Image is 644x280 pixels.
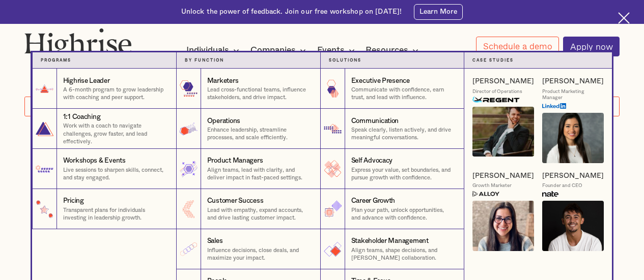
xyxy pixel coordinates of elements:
p: Align teams, shape decisions, and [PERSON_NAME] collaboration. [351,246,456,262]
div: Unlock the power of feedback. Join our free workshop on [DATE]! [181,7,402,17]
a: [PERSON_NAME] [472,171,534,180]
a: Product ManagersAlign teams, lead with clarity, and deliver impact in fast-paced settings. [176,149,320,189]
a: PricingTransparent plans for individuals investing in leadership growth. [32,189,176,229]
a: MarketersLead cross-functional teams, influence stakeholders, and drive impact. [176,69,320,109]
p: Enhance leadership, streamline processes, and scale efficiently. [207,126,313,142]
strong: by function [185,58,224,63]
p: Communicate with confidence, earn trust, and lead with influence. [351,86,456,102]
a: OperationsEnhance leadership, streamline processes, and scale efficiently. [176,109,320,149]
img: Cross icon [618,12,630,24]
div: Companies [250,44,296,56]
div: Pricing [63,196,84,206]
p: Lead with empathy, expand accounts, and drive lasting customer impact. [207,206,313,222]
a: 1:1 CoachingWork with a coach to navigate challenges, grow faster, and lead effectively. [32,109,176,149]
div: Sales [207,236,223,246]
img: Highrise logo [24,28,132,60]
a: Workshops & EventsLive sessions to sharpen skills, connect, and stay engaged. [32,149,176,189]
div: Highrise Leader [63,76,110,86]
div: Product Marketing Manager [542,88,604,101]
div: Executive Presence [351,76,410,86]
div: Resources [366,44,408,56]
div: Resources [366,44,422,56]
a: Stakeholder ManagementAlign teams, shape decisions, and [PERSON_NAME] collaboration. [320,229,464,269]
p: Influence decisions, close deals, and maximize your impact. [207,246,313,262]
div: Companies [250,44,309,56]
div: Customer Success [207,196,264,206]
div: Stakeholder Management [351,236,429,246]
p: Plan your path, unlock opportunities, and advance with confidence. [351,206,456,222]
div: Communication [351,116,399,126]
p: Live sessions to sharpen skills, connect, and stay engaged. [63,166,169,182]
a: Executive PresenceCommunicate with confidence, earn trust, and lead with influence. [320,69,464,109]
div: Individuals [186,44,242,56]
p: Lead cross-functional teams, influence stakeholders, and drive impact. [207,86,313,102]
div: Founder and CEO [542,182,582,189]
div: Events [317,44,358,56]
a: Schedule a demo [476,37,559,56]
p: Transparent plans for individuals investing in leadership growth. [63,206,169,222]
a: SalesInfluence decisions, close deals, and maximize your impact. [176,229,320,269]
p: A 6-month program to grow leadership with coaching and peer support. [63,86,169,102]
a: Apply now [563,37,620,56]
strong: Programs [41,58,71,63]
a: CommunicationSpeak clearly, listen actively, and drive meaningful conversations. [320,109,464,149]
p: Work with a coach to navigate challenges, grow faster, and lead effectively. [63,122,169,145]
a: [PERSON_NAME] [542,77,604,86]
strong: Case Studies [472,58,514,63]
p: Speak clearly, listen actively, and drive meaningful conversations. [351,126,456,142]
a: [PERSON_NAME] [472,77,534,86]
div: Marketers [207,76,239,86]
a: Career GrowthPlan your path, unlock opportunities, and advance with confidence. [320,189,464,229]
a: Highrise LeaderA 6-month program to grow leadership with coaching and peer support. [32,69,176,109]
div: Self Advocacy [351,156,393,166]
div: Operations [207,116,240,126]
a: Self AdvocacyExpress your value, set boundaries, and pursue growth with confidence. [320,149,464,189]
div: Growth Marketer [472,182,512,189]
p: Align teams, lead with clarity, and deliver impact in fast-paced settings. [207,166,313,182]
div: 1:1 Coaching [63,112,101,122]
a: [PERSON_NAME] [542,171,604,180]
div: Events [317,44,345,56]
div: Career Growth [351,196,396,206]
strong: Solutions [329,58,361,63]
a: Learn More [414,4,463,20]
a: Customer SuccessLead with empathy, expand accounts, and drive lasting customer impact. [176,189,320,229]
div: Director of Operations [472,88,522,95]
div: Workshops & Events [63,156,126,166]
div: Individuals [186,44,229,56]
p: Express your value, set boundaries, and pursue growth with confidence. [351,166,456,182]
div: Product Managers [207,156,263,166]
